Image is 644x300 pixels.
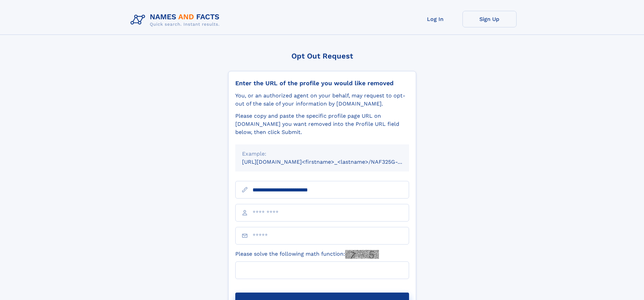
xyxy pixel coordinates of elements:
div: Example: [242,150,402,158]
div: Please copy and paste the specific profile page URL on [DOMAIN_NAME] you want removed into the Pr... [235,112,409,136]
label: Please solve the following math function: [235,250,379,259]
img: Logo Names and Facts [128,11,225,29]
div: Enter the URL of the profile you would like removed [235,79,409,87]
div: You, or an authorized agent on your behalf, may request to opt-out of the sale of your informatio... [235,92,409,108]
div: Opt Out Request [228,52,416,60]
small: [URL][DOMAIN_NAME]<firstname>_<lastname>/NAF325G-xxxxxxxx [242,159,422,165]
a: Sign Up [462,11,517,27]
a: Log In [408,11,462,27]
